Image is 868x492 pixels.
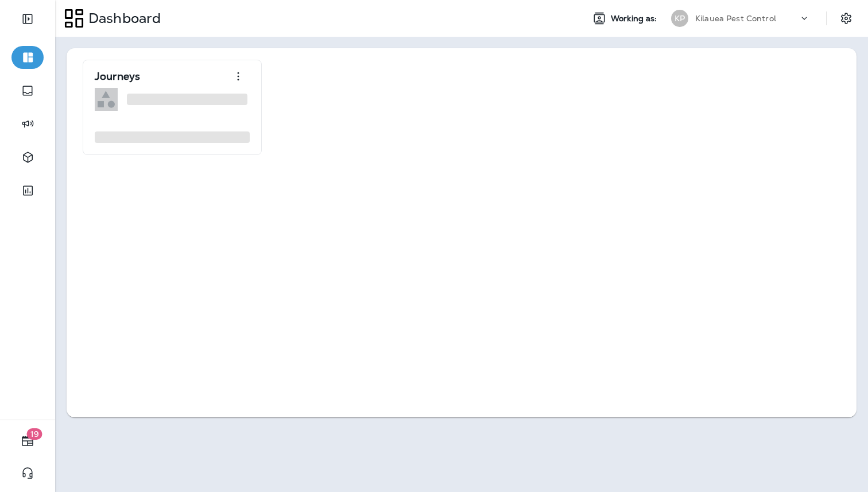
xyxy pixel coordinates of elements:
[611,14,660,24] span: Working as:
[695,14,776,23] p: Kilauea Pest Control
[27,428,42,440] span: 19
[836,8,857,29] button: Settings
[84,10,161,27] p: Dashboard
[671,10,688,27] div: KP
[95,71,140,82] p: Journeys
[11,7,44,30] button: Expand Sidebar
[11,429,44,452] button: 19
